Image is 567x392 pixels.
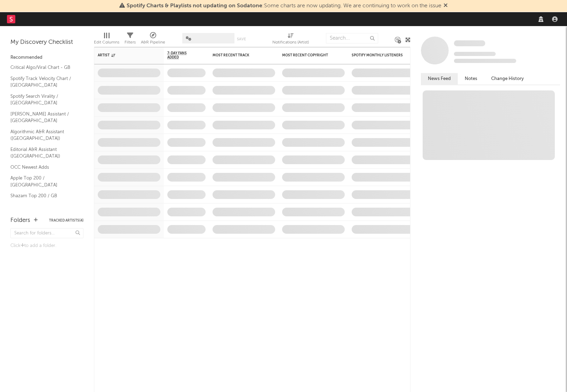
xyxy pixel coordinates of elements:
a: Recommended For You [10,203,77,211]
input: Search... [326,33,378,43]
div: Most Recent Copyright [282,53,334,57]
div: Artist [98,53,150,57]
a: Critical Algo/Viral Chart - GB [10,64,77,71]
div: A&R Pipeline [141,38,165,47]
div: Recommended [10,54,83,62]
div: Click to add a folder. [10,242,83,250]
a: Spotify Search Virality / [GEOGRAPHIC_DATA] [10,93,77,107]
div: Folders [10,216,30,225]
span: 7-Day Fans Added [167,51,195,59]
div: Filters [125,30,136,50]
a: Spotify Track Velocity Chart / [GEOGRAPHIC_DATA] [10,75,77,89]
span: Dismiss [444,3,448,9]
input: Search for folders... [10,228,83,238]
a: Editorial A&R Assistant ([GEOGRAPHIC_DATA]) [10,146,77,160]
div: Notifications (Artist) [272,38,309,47]
div: A&R Pipeline [141,30,165,50]
button: Save [237,37,246,41]
div: Most Recent Track [213,53,265,57]
span: : Some charts are now updating. We are continuing to work on the issue [127,3,441,9]
span: 0 fans last week [454,59,516,63]
div: Spotify Monthly Listeners [352,53,404,57]
div: Filters [125,38,136,47]
a: Some Artist [454,40,485,47]
button: Notes [458,73,484,85]
div: Edit Columns [94,30,119,50]
a: OCC Newest Adds [10,163,77,171]
a: [PERSON_NAME] Assistant / [GEOGRAPHIC_DATA] [10,110,77,125]
div: Edit Columns [94,38,119,47]
a: Algorithmic A&R Assistant ([GEOGRAPHIC_DATA]) [10,128,77,142]
span: Spotify Charts & Playlists not updating on Sodatone [127,3,262,9]
span: Tracking Since: [DATE] [454,52,496,56]
a: Apple Top 200 / [GEOGRAPHIC_DATA] [10,174,77,189]
div: Notifications (Artist) [272,30,309,50]
button: News Feed [421,73,458,85]
div: My Discovery Checklist [10,38,83,47]
button: Tracked Artists(4) [49,219,83,222]
a: Shazam Top 200 / GB [10,192,77,200]
button: Change History [484,73,531,85]
span: Some Artist [454,40,485,46]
